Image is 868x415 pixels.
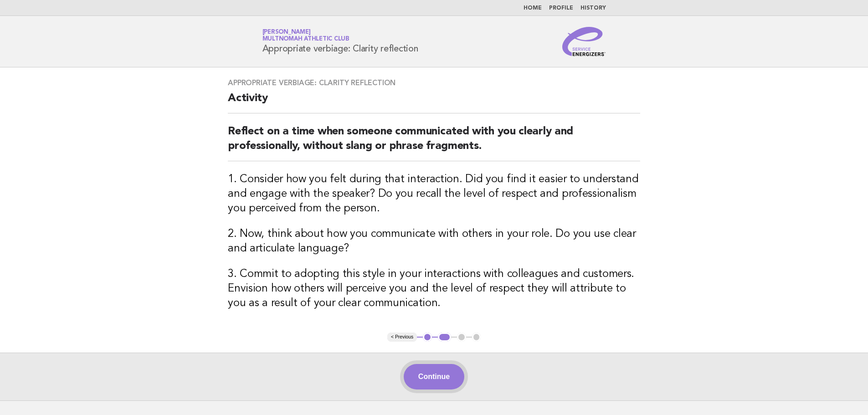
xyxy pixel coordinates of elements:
h3: 3. Commit to adopting this style in your interactions with colleagues and customers. Envision how... [228,267,640,311]
button: 2 [438,333,451,342]
h2: Reflect on a time when someone communicated with you clearly and professionally, without slang or... [228,124,640,161]
h3: 2. Now, think about how you communicate with others in your role. Do you use clear and articulate... [228,227,640,256]
a: Profile [549,5,573,11]
button: 1 [423,333,432,342]
button: < Previous [387,333,417,342]
a: History [580,5,606,11]
a: Home [524,5,542,11]
h1: Appropriate verbiage: Clarity reflection [262,30,418,53]
a: [PERSON_NAME]Multnomah Athletic Club [262,29,349,42]
h3: 1. Consider how you felt during that interaction. Did you find it easier to understand and engage... [228,172,640,216]
h2: Activity [228,91,640,113]
h3: Appropriate verbiage: Clarity reflection [228,78,640,87]
span: Multnomah Athletic Club [262,36,349,42]
button: Continue [404,364,464,389]
img: Service Energizers [562,27,606,56]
